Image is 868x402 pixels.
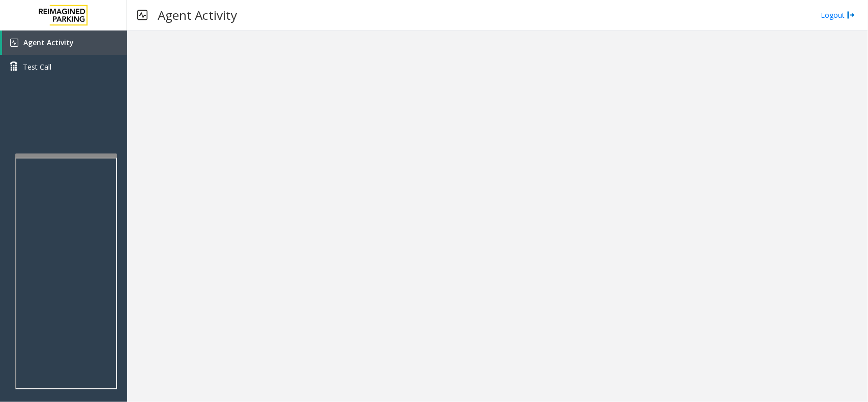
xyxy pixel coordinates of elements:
[847,10,855,20] img: logout
[2,30,127,55] a: Agent Activity
[23,38,74,47] span: Agent Activity
[137,3,147,27] img: pageIcon
[10,39,18,47] img: 'icon'
[23,61,51,72] span: Test Call
[153,3,242,27] h3: Agent Activity
[821,10,855,20] a: Logout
